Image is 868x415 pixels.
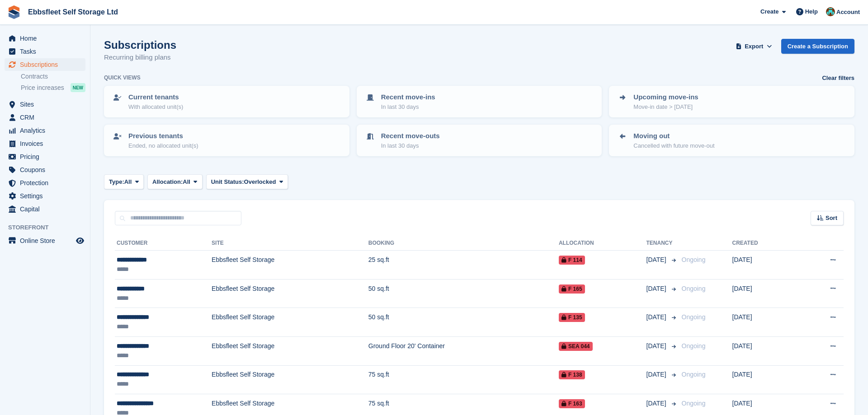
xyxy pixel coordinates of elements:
[244,177,276,187] span: Overlocked
[646,341,668,351] span: [DATE]
[20,58,74,71] span: Subscriptions
[212,251,368,280] td: Ebbsfleet Self Storage
[20,150,74,163] span: Pricing
[128,92,183,103] p: Current tenants
[21,72,85,81] a: Contracts
[104,74,141,82] h6: Quick views
[152,177,183,187] span: Allocation:
[109,177,124,187] span: Type:
[5,234,85,247] a: menu
[368,251,559,280] td: 25 sq.ft
[836,8,860,17] span: Account
[20,203,74,215] span: Capital
[212,236,368,251] th: Site
[105,126,349,155] a: Previous tenants Ended, no allocated unit(s)
[682,342,706,350] span: Ongoing
[71,83,85,92] div: NEW
[732,308,797,337] td: [DATE]
[20,137,74,150] span: Invoices
[368,236,559,251] th: Booking
[381,103,435,112] p: In last 30 days
[805,7,818,16] span: Help
[822,74,854,83] a: Clear filters
[633,141,714,150] p: Cancelled with future move-out
[760,7,778,16] span: Create
[212,308,368,337] td: Ebbsfleet Self Storage
[559,370,585,379] span: F 138
[368,336,559,365] td: Ground Floor 20' Container
[826,7,835,16] img: George Spring
[5,32,85,45] a: menu
[5,177,85,189] a: menu
[559,284,585,294] span: F 165
[5,150,85,163] a: menu
[20,98,74,111] span: Sites
[211,177,244,187] span: Unit Status:
[75,235,85,246] a: Preview store
[5,45,85,58] a: menu
[206,174,288,189] button: Unit Status: Overlocked
[115,236,212,251] th: Customer
[559,342,593,351] span: SEA 044
[128,141,198,150] p: Ended, no allocated unit(s)
[559,313,585,322] span: F 135
[128,103,183,112] p: With allocated unit(s)
[20,177,74,189] span: Protection
[646,399,668,408] span: [DATE]
[5,98,85,111] a: menu
[20,111,74,124] span: CRM
[20,234,74,247] span: Online Store
[732,279,797,308] td: [DATE]
[7,5,21,19] img: stora-icon-8386f47178a22dfd0bd8f6a31ec36ba5ce8667c1dd55bd0f319d3a0aa187defe.svg
[5,137,85,150] a: menu
[104,39,176,51] h1: Subscriptions
[633,131,714,141] p: Moving out
[745,42,763,51] span: Export
[633,92,698,103] p: Upcoming move-ins
[732,336,797,365] td: [DATE]
[610,87,854,117] a: Upcoming move-ins Move-in date > [DATE]
[124,177,132,187] span: All
[21,84,64,92] span: Price increases
[781,39,854,54] a: Create a Subscription
[358,87,601,117] a: Recent move-ins In last 30 days
[358,126,601,155] a: Recent move-outs In last 30 days
[646,284,668,294] span: [DATE]
[5,203,85,215] a: menu
[646,255,668,265] span: [DATE]
[183,177,190,187] span: All
[682,400,706,407] span: Ongoing
[5,163,85,176] a: menu
[128,131,198,141] p: Previous tenants
[381,141,440,150] p: In last 30 days
[368,365,559,394] td: 75 sq.ft
[5,111,85,124] a: menu
[826,214,837,223] span: Sort
[682,371,706,378] span: Ongoing
[682,313,706,321] span: Ongoing
[5,190,85,202] a: menu
[559,256,585,265] span: F 114
[646,312,668,322] span: [DATE]
[368,279,559,308] td: 50 sq.ft
[20,124,74,137] span: Analytics
[104,52,176,63] p: Recurring billing plans
[5,58,85,71] a: menu
[105,87,349,117] a: Current tenants With allocated unit(s)
[21,83,85,93] a: Price increases NEW
[212,365,368,394] td: Ebbsfleet Self Storage
[682,256,706,263] span: Ongoing
[559,399,585,408] span: F 163
[732,365,797,394] td: [DATE]
[646,370,668,379] span: [DATE]
[732,236,797,251] th: Created
[147,174,203,189] button: Allocation: All
[610,126,854,155] a: Moving out Cancelled with future move-out
[20,190,74,202] span: Settings
[20,45,74,58] span: Tasks
[20,32,74,45] span: Home
[368,308,559,337] td: 50 sq.ft
[633,103,698,112] p: Move-in date > [DATE]
[5,124,85,137] a: menu
[212,336,368,365] td: Ebbsfleet Self Storage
